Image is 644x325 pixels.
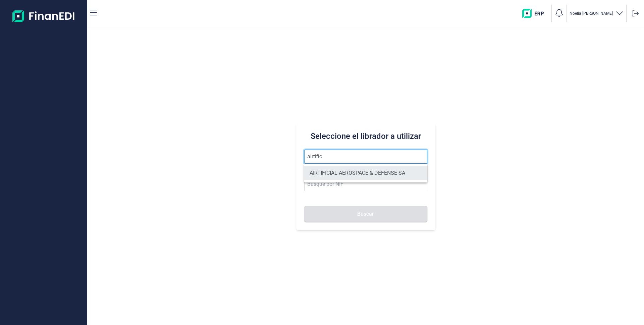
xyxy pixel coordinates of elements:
[357,211,374,216] span: Buscar
[570,11,613,16] p: Noelia [PERSON_NAME]
[304,150,427,164] input: Seleccione la razón social
[304,131,427,142] h3: Seleccione el librador a utilizar
[522,9,549,18] img: erp
[304,166,427,180] li: AIRTIFICIAL AEROSPACE & DEFENSE SA
[304,206,427,222] button: Buscar
[570,9,624,18] button: Noelia [PERSON_NAME]
[12,5,75,27] img: Logo de aplicación
[304,177,427,191] input: Busque por NIF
